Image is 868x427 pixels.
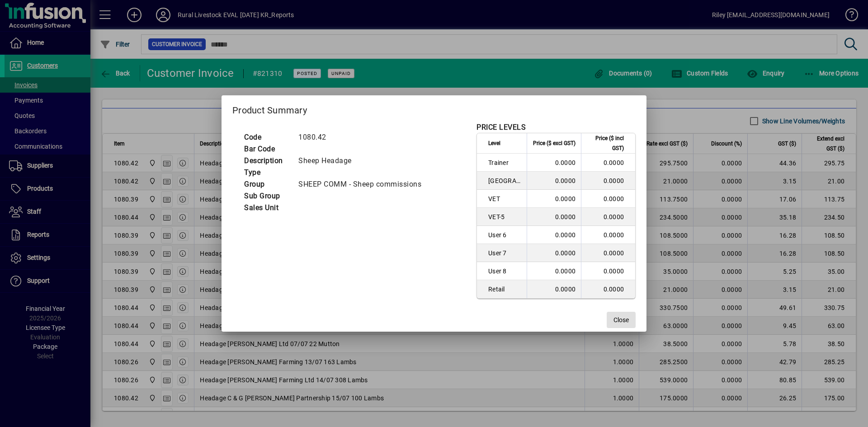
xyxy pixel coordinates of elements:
td: 0.0000 [581,226,635,244]
td: 0.0000 [527,262,581,280]
td: 0.0000 [581,208,635,226]
span: VET [488,194,521,203]
td: 0.0000 [527,244,581,262]
span: Close [613,315,629,325]
td: 0.0000 [581,280,635,298]
td: 0.0000 [581,172,635,190]
td: 0.0000 [581,244,635,262]
td: Description [240,155,294,167]
h2: Product Summary [222,95,646,122]
span: VET-5 [488,212,521,221]
td: Sheep Headage [294,155,432,167]
td: 0.0000 [527,226,581,244]
span: Trainer [488,158,521,167]
td: 0.0000 [527,172,581,190]
span: Retail [488,285,521,294]
td: 1080.42 [294,131,432,143]
button: Close [607,312,636,328]
div: PRICE LEVELS [476,122,526,133]
td: Type [240,167,294,178]
td: Group [240,178,294,190]
td: 0.0000 [581,262,635,280]
td: Code [240,131,294,143]
span: [GEOGRAPHIC_DATA] [488,176,521,185]
span: Price ($ incl GST) [587,133,624,153]
span: Price ($ excl GST) [533,138,576,148]
td: 0.0000 [527,208,581,226]
span: Level [488,138,500,148]
td: Sub Group [240,190,294,202]
td: SHEEP COMM - Sheep commissions [294,178,432,190]
td: 0.0000 [581,190,635,208]
td: 0.0000 [527,280,581,298]
span: User 7 [488,249,521,258]
td: Sales Unit [240,202,294,214]
td: 0.0000 [581,154,635,172]
span: User 8 [488,267,521,276]
td: 0.0000 [527,154,581,172]
td: 0.0000 [527,190,581,208]
td: Bar Code [240,143,294,155]
span: User 6 [488,230,521,239]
